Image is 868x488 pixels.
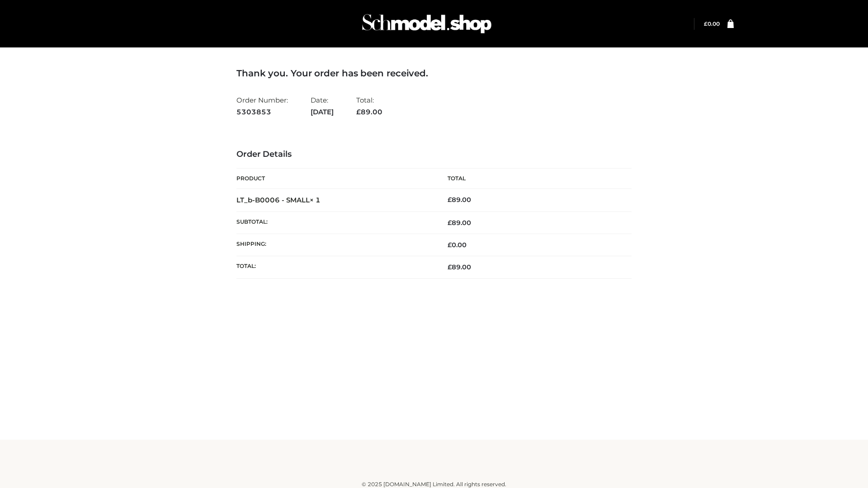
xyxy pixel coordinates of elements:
a: £0.00 [704,20,720,27]
th: Total [434,169,632,189]
li: Order Number: [236,92,288,120]
span: £ [356,108,361,116]
h3: Order Details [236,150,632,160]
th: Total: [236,256,434,278]
span: £ [448,196,452,204]
h3: Thank you. Your order has been received. [236,68,632,79]
th: Shipping: [236,234,434,256]
li: Total: [356,92,382,120]
span: £ [704,20,708,27]
strong: LT_b-B0006 - SMALL [236,196,321,204]
th: Product [236,169,434,189]
span: 89.00 [356,108,382,116]
span: £ [448,219,452,227]
th: Subtotal: [236,211,434,234]
strong: 5303853 [236,106,288,118]
bdi: 0.00 [704,20,720,27]
bdi: 89.00 [448,196,471,204]
span: 89.00 [448,263,471,271]
img: Schmodel Admin 964 [359,6,495,42]
bdi: 0.00 [448,241,467,249]
span: 89.00 [448,219,471,227]
li: Date: [311,92,334,120]
span: £ [448,263,452,271]
strong: [DATE] [311,106,334,118]
span: £ [448,241,452,249]
strong: × 1 [310,196,321,204]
